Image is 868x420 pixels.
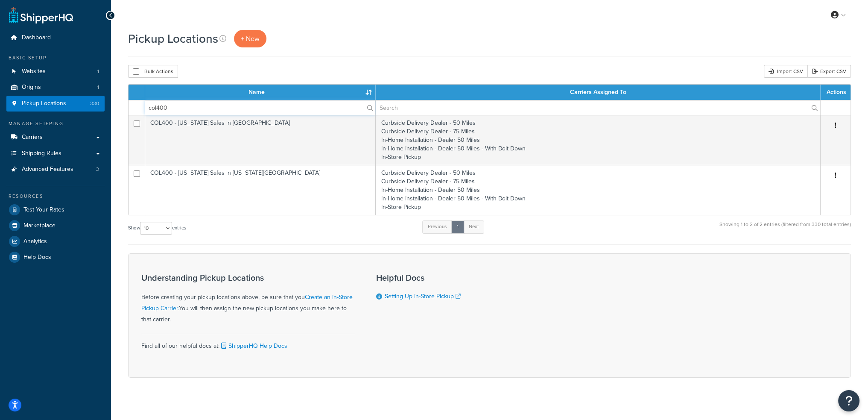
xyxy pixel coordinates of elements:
label: Show entries [128,222,186,235]
h3: Understanding Pickup Locations [141,273,355,282]
button: Bulk Actions [128,65,178,78]
h1: Pickup Locations [128,30,218,47]
a: Setting Up In-Store Pickup [385,292,461,301]
span: + New [241,34,260,44]
span: Marketplace [23,222,56,229]
li: Advanced Features [6,162,105,177]
a: Previous [422,220,452,233]
span: Advanced Features [22,166,73,173]
div: Showing 1 to 2 of 2 entries (filtered from 330 total entries) [719,220,851,238]
span: Websites [22,68,46,75]
span: 3 [96,166,99,173]
li: Origins [6,79,105,95]
a: Marketplace [6,218,105,233]
li: Websites [6,64,105,79]
a: Websites 1 [6,64,105,79]
a: Pickup Locations 330 [6,96,105,112]
span: 1 [97,84,99,91]
th: Actions [821,85,850,100]
span: Test Your Rates [23,206,64,214]
span: Shipping Rules [22,150,61,157]
th: Carriers Assigned To [376,85,821,100]
div: Import CSV [764,65,807,78]
span: Carriers [22,134,43,141]
span: Analytics [23,238,47,245]
input: Search [145,100,375,115]
a: ShipperHQ Home [9,6,73,23]
h3: Helpful Docs [376,273,470,282]
td: COL400 - [US_STATE] Safes in [GEOGRAPHIC_DATA] [145,115,376,165]
a: Export CSV [807,65,851,78]
li: Pickup Locations [6,96,105,112]
td: Curbside Delivery Dealer - 50 Miles Curbside Delivery Dealer - 75 Miles In-Home Installation - De... [376,115,821,165]
a: Dashboard [6,30,105,46]
th: Name : activate to sort column ascending [145,85,376,100]
span: Dashboard [22,34,51,41]
a: Analytics [6,234,105,249]
a: + New [234,30,266,47]
a: 1 [451,220,464,233]
div: Manage Shipping [6,120,105,127]
a: ShipperHQ Help Docs [219,341,287,350]
div: Resources [6,193,105,200]
td: COL400 - [US_STATE] Safes in [US_STATE][GEOGRAPHIC_DATA] [145,165,376,215]
a: Test Your Rates [6,202,105,217]
span: 330 [90,100,99,107]
span: Pickup Locations [22,100,66,107]
select: Showentries [140,222,172,235]
span: Help Docs [23,254,51,261]
td: Curbside Delivery Dealer - 50 Miles Curbside Delivery Dealer - 75 Miles In-Home Installation - De... [376,165,821,215]
span: Origins [22,84,41,91]
a: Carriers [6,129,105,145]
a: Shipping Rules [6,146,105,162]
a: Help Docs [6,250,105,265]
a: Advanced Features 3 [6,162,105,177]
a: Origins 1 [6,79,105,95]
input: Search [376,100,820,115]
span: 1 [97,68,99,75]
button: Open Resource Center [838,390,859,411]
div: Find all of our helpful docs at: [141,334,355,352]
div: Before creating your pickup locations above, be sure that you You will then assign the new pickup... [141,273,355,325]
div: Basic Setup [6,54,105,62]
a: Next [463,220,484,233]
